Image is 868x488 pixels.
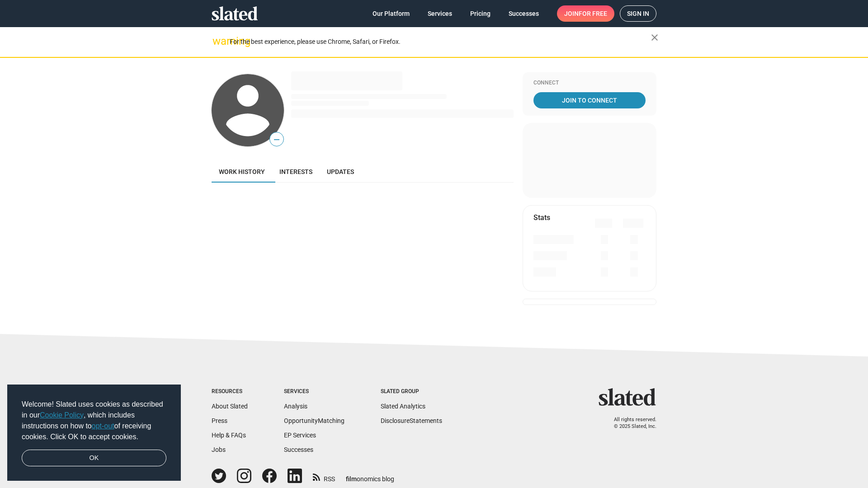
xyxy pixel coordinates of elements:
[212,417,227,424] a: Press
[557,5,614,22] a: Joinfor free
[604,417,656,430] p: All rights reserved. © 2025 Slated, Inc.
[230,36,651,48] div: For the best experience, please use Chrome, Safari, or Firefox.
[284,432,316,439] a: EP Services
[327,168,354,175] span: Updates
[40,411,84,419] a: Cookie Policy
[284,417,344,424] a: OpportunityMatching
[533,213,550,222] mat-card-title: Stats
[649,32,660,43] mat-icon: close
[346,468,394,483] a: filmonomics blog
[212,403,248,410] a: About Slated
[212,432,246,439] a: Help & FAQs
[365,5,417,22] a: Our Platform
[313,469,335,483] a: RSS
[463,5,498,22] a: Pricing
[381,417,442,424] a: DisclosureStatements
[627,6,649,21] span: Sign in
[470,5,491,22] span: Pricing
[270,134,283,145] span: —
[284,388,344,395] div: Services
[381,403,425,410] a: Slated Analytics
[279,168,312,175] span: Interests
[92,422,114,430] a: opt-out
[428,5,452,22] span: Services
[373,5,410,22] span: Our Platform
[284,403,307,410] a: Analysis
[212,388,248,395] div: Resources
[501,5,546,22] a: Successes
[533,80,646,87] div: Connect
[22,450,166,467] a: dismiss cookie message
[381,388,442,395] div: Slated Group
[22,399,166,442] span: Welcome! Slated uses cookies as described in our , which includes instructions on how to of recei...
[420,5,459,22] a: Services
[533,92,646,108] a: Join To Connect
[219,168,265,175] span: Work history
[579,5,607,22] span: for free
[346,475,357,483] span: film
[284,446,313,453] a: Successes
[320,161,361,183] a: Updates
[509,5,539,22] span: Successes
[535,92,644,108] span: Join To Connect
[212,36,223,47] mat-icon: warning
[7,385,181,481] div: cookieconsent
[564,5,607,22] span: Join
[620,5,656,22] a: Sign in
[212,446,226,453] a: Jobs
[212,161,272,183] a: Work history
[272,161,320,183] a: Interests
